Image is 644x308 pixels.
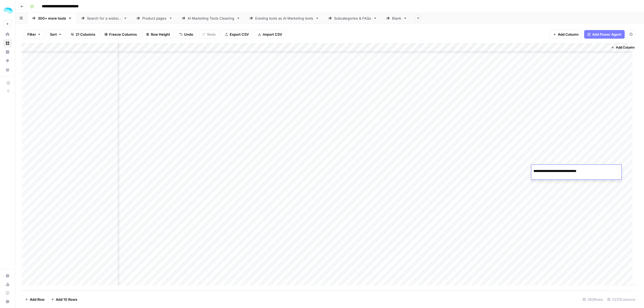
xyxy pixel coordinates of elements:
span: Freeze Columns [109,32,137,37]
div: 300+ more tools [38,16,66,21]
a: Home [3,30,12,39]
span: Redo [207,32,216,37]
button: Add Column [550,30,582,39]
a: Opportunities [3,57,12,65]
a: Usage [3,280,12,289]
a: Insights [3,48,12,56]
button: Redo [199,30,219,39]
span: Add Column [558,32,579,37]
button: Add Power Agent [584,30,625,39]
span: Sort [50,32,57,37]
span: 21 Columns [76,32,95,37]
button: Undo [176,30,197,39]
div: Subcategories & FAQs [334,16,371,21]
a: AI Marketing Tools Cleaning [177,13,245,24]
a: Existing tools as AI Marketing tools [245,13,324,24]
a: Settings [3,272,12,280]
span: Export CSV [230,32,249,37]
a: Search for a website [76,13,132,24]
a: Blank [382,13,412,24]
a: Learning Hub [3,289,12,297]
span: Import CSV [263,32,282,37]
div: Search for a website [87,16,121,21]
a: Product pages [132,13,177,24]
button: Import CSV [254,30,286,39]
span: Add Power Agent [592,32,621,37]
div: 21/21 Columns [605,295,638,304]
span: Undo [184,32,193,37]
a: Subcategories & FAQs [324,13,382,24]
button: Export CSV [221,30,252,39]
a: Browse [3,39,12,47]
div: Blank [392,16,401,21]
button: Add 10 Rows [48,295,80,304]
button: Add Column [609,44,637,51]
button: Help + Support [3,297,12,306]
div: AI Marketing Tools Cleaning [188,16,234,21]
div: Product pages [142,16,167,21]
button: Sort [46,30,65,39]
button: 21 Columns [67,30,99,39]
span: Row Height [151,32,170,37]
button: Add Row [22,295,48,304]
span: Add Column [616,45,635,50]
button: Filter [24,30,44,39]
span: Filter [27,32,36,37]
a: Your Data [3,65,12,74]
img: ColdiQ Logo [3,6,13,16]
button: Row Height [142,30,174,39]
span: Add Row [30,297,45,302]
button: Workspace: ColdiQ [3,4,12,18]
button: Freeze Columns [101,30,140,39]
a: 300+ more tools [27,13,76,24]
span: Add 10 Rows [56,297,77,302]
div: Existing tools as AI Marketing tools [255,16,313,21]
div: 392 Rows [580,295,605,304]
